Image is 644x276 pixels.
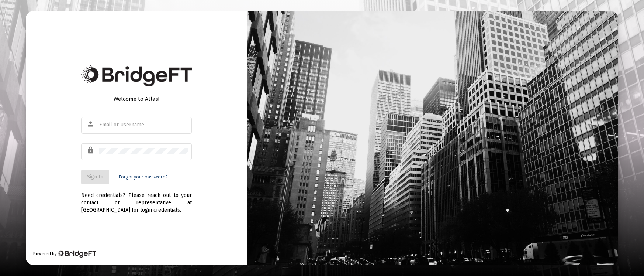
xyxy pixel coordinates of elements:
div: Powered by [33,250,96,258]
button: Sign In [81,170,109,184]
div: Need credentials? Please reach out to your contact or representative at [GEOGRAPHIC_DATA] for log... [81,184,192,214]
mat-icon: person [87,120,96,129]
input: Email or Username [99,122,188,128]
mat-icon: lock [87,146,96,155]
a: Forgot your password? [119,173,167,181]
img: Bridge Financial Technology Logo [81,65,192,86]
span: Sign In [87,174,103,180]
div: Welcome to Atlas! [81,95,192,103]
img: Bridge Financial Technology Logo [58,250,96,258]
